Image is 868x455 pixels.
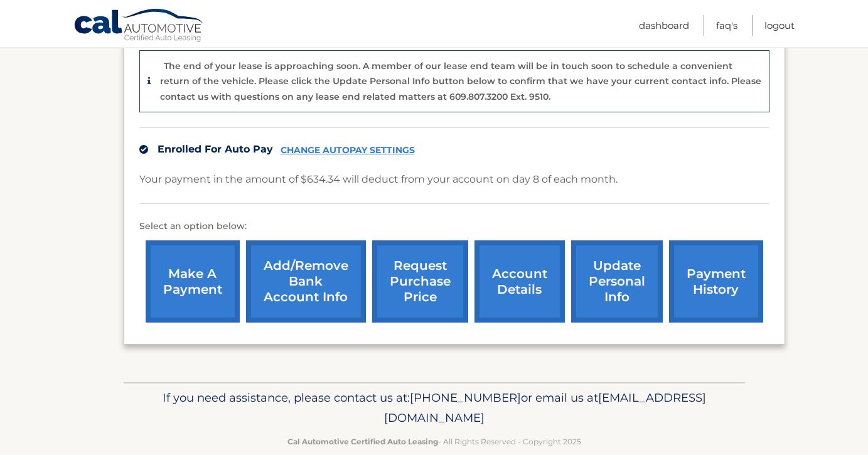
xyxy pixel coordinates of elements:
a: account details [474,240,565,323]
img: check.svg [139,145,148,154]
a: Dashboard [639,15,689,36]
a: CHANGE AUTOPAY SETTINGS [281,145,415,156]
span: [PHONE_NUMBER] [410,390,521,405]
p: - All Rights Reserved - Copyright 2025 [132,435,737,448]
a: Logout [764,15,795,36]
p: If you need assistance, please contact us at: or email us at [132,388,737,428]
a: FAQ's [716,15,737,36]
a: update personal info [571,240,663,323]
strong: Cal Automotive Certified Auto Leasing [287,437,438,446]
a: request purchase price [372,240,468,323]
a: Add/Remove bank account info [246,240,366,323]
p: The end of your lease is approaching soon. A member of our lease end team will be in touch soon t... [160,60,761,102]
a: make a payment [146,240,240,323]
a: Cal Automotive [73,8,205,45]
span: Enrolled For Auto Pay [158,143,273,155]
a: payment history [669,240,763,323]
p: Select an option below: [139,219,769,234]
span: [EMAIL_ADDRESS][DOMAIN_NAME] [384,390,706,425]
p: Your payment in the amount of $634.34 will deduct from your account on day 8 of each month. [139,171,618,188]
